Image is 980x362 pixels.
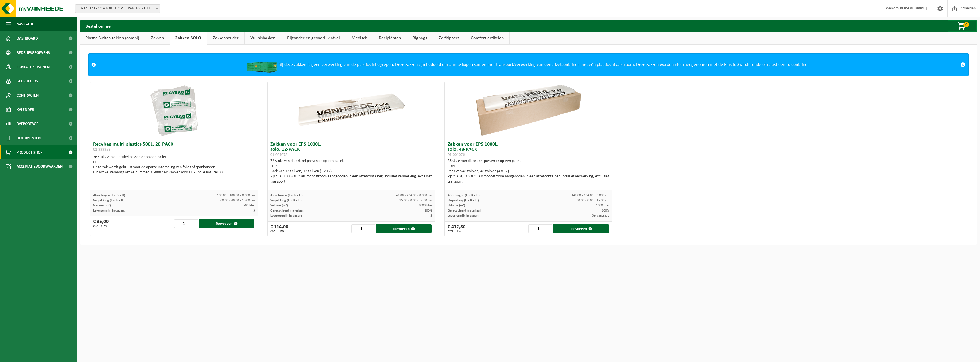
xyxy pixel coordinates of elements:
[245,32,281,45] a: Vuilnisbakken
[270,153,287,157] span: 01-001075
[17,117,38,131] span: Rapportage
[17,60,50,74] span: Contactpersonen
[17,74,38,88] span: Gebruikers
[93,209,125,212] span: Levertermijn in dagen:
[17,131,41,145] span: Documenten
[592,214,609,218] span: Op aanvraag
[399,199,432,202] span: 35.00 x 0.00 x 14.00 cm
[448,159,610,184] div: 36 stuks van dit artikel passen er op een pallet
[93,199,125,202] span: Verpakking (L x B x H):
[243,204,255,207] span: 500 liter
[448,194,481,197] span: Afmetingen (L x B x H):
[351,224,375,233] input: 1
[170,32,207,45] a: Zakken SOLO
[270,224,288,233] div: € 114,00
[270,169,432,174] div: Pack van 12 zakken, 12 zakken (1 x 12)
[270,214,302,218] span: Levertermijn in dagen:
[465,32,509,45] a: Comfort artikelen
[17,159,63,174] span: Acceptatievoorwaarden
[270,209,304,212] span: Gerecycleerd materiaal:
[217,194,255,197] span: 190.00 x 100.00 x 0.000 cm
[17,31,38,46] span: Dashboard
[553,224,609,233] button: Toevoegen
[448,174,610,184] div: P.p.z. € 8,10 SOLO: als monostroom aangeboden in een afzetcontainer, inclusief verwerking, exclus...
[17,46,50,60] span: Bedrijfsgegevens
[253,209,255,212] span: 3
[146,82,203,139] img: 01-999958
[75,5,160,13] span: 10-921979 - COMFORT HOME HVAC BV - TIELT
[433,32,465,45] a: Zelfkippers
[199,219,254,228] button: Toevoegen
[17,88,39,103] span: Contracten
[270,199,303,202] span: Verpakking (L x B x H):
[93,224,109,228] span: excl. BTW
[419,204,432,207] span: 1000 liter
[448,153,465,157] span: 01-001076
[93,155,255,175] div: 36 stuks van dit artikel passen er op een pallet
[346,32,373,45] a: Medisch
[270,159,432,184] div: 72 stuks van dit artikel passen er op een pallet
[75,4,160,13] span: 10-921979 - COMFORT HOME HVAC BV - TIELT
[220,199,255,202] span: 60.00 x 40.00 x 15.00 cm
[448,214,479,218] span: Levertermijn in dagen:
[448,142,610,157] h3: Zakken voor EPS 1000L, solo, 48-PACK
[407,32,433,45] a: Bigbags
[93,204,112,207] span: Volume (m³):
[207,32,244,45] a: Zakkenhouder
[394,194,432,197] span: 141.00 x 234.00 x 0.000 cm
[448,209,481,212] span: Gerecycleerd materiaal:
[246,56,278,73] img: HK-XC-20-GN-00.png
[93,160,255,165] div: LDPE
[93,142,255,153] h3: Recybag multi-plastics 500L, 20-PACK
[948,20,977,32] button: 0
[471,82,585,139] img: 01-001076
[270,142,432,157] h3: Zakken voor EPS 1000L, solo, 12-PACK
[17,103,34,117] span: Kalender
[93,194,126,197] span: Afmetingen (L x B x H):
[448,224,465,233] div: € 412,80
[448,230,465,233] span: excl. BTW
[376,224,432,233] button: Toevoegen
[448,199,480,202] span: Verpakking (L x B x H):
[430,214,432,218] span: 3
[145,32,170,45] a: Zakken
[448,164,610,169] div: LDPE
[424,209,432,212] span: 100%
[448,204,466,207] span: Volume (m³):
[270,230,288,233] span: excl. BTW
[174,219,198,228] input: 1
[93,165,255,170] div: Deze zak wordt gebruikt voor de aparte inzameling van folies of spanbanden.
[448,169,610,174] div: Pack van 48 zakken, 48 zakken (4 x 12)
[93,170,255,175] div: Dit artikel vervangt artikelnummer 01-000734: Zakken voor LDPE folie naturel 500L
[80,20,116,31] h2: Bestel online
[577,199,609,202] span: 60.00 x 0.00 x 15.00 cm
[281,32,346,45] a: Bijzonder en gevaarlijk afval
[17,145,42,159] span: Product Shop
[294,82,408,139] img: 01-001075
[571,194,609,197] span: 141.00 x 234.00 x 0.000 cm
[596,204,609,207] span: 1000 liter
[963,22,969,27] span: 0
[602,209,609,212] span: 100%
[270,164,432,169] div: LDPE
[99,54,957,76] div: Bij deze zakken is geen verwerking van de plastics inbegrepen. Deze zakken zijn bedoeld om aan te...
[80,32,145,45] a: Plastic Switch zakken (combi)
[270,194,303,197] span: Afmetingen (L x B x H):
[93,148,110,152] span: 01-999958
[93,219,109,228] div: € 35,00
[17,17,34,31] span: Navigatie
[270,204,289,207] span: Volume (m³):
[373,32,407,45] a: Recipiënten
[957,54,968,76] a: Sluit melding
[528,224,552,233] input: 1
[270,174,432,184] div: P.p.z. € 9,00 SOLO: als monostroom aangeboden in een afzetcontainer, inclusief verwerking, exclus...
[899,6,927,11] strong: [PERSON_NAME]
